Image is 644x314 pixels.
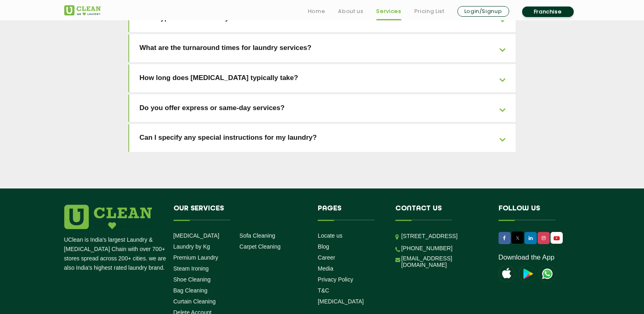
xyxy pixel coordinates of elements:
a: How long does [MEDICAL_DATA] typically take? [129,64,516,92]
p: [STREET_ADDRESS] [401,232,486,241]
a: Can I specify any special instructions for my laundry? [129,124,516,152]
a: Premium Laundry [173,254,219,261]
a: Steam Ironing [173,265,209,272]
a: Curtain Cleaning [173,298,216,305]
h4: Contact us [395,205,486,220]
a: Franchise [522,6,574,17]
img: UClean Laundry and Dry Cleaning [551,234,562,243]
img: UClean Laundry and Dry Cleaning [539,266,555,282]
a: Pricing List [414,6,445,16]
a: What are the turnaround times for laundry services? [129,34,516,62]
a: [MEDICAL_DATA] [173,232,219,239]
a: [PHONE_NUMBER] [401,245,453,251]
img: logo.png [64,205,152,229]
a: T&C [318,287,329,294]
a: Blog [318,243,329,250]
img: UClean Laundry and Dry Cleaning [64,5,101,15]
img: playstoreicon.png [519,266,535,282]
a: Career [318,254,335,261]
a: Carpet Cleaning [239,243,280,250]
a: Locate us [318,232,343,239]
img: apple-icon.png [499,266,515,282]
a: Do you offer express or same-day services? [129,94,516,122]
a: About us [338,6,363,16]
a: Bag Cleaning [173,287,208,294]
a: Privacy Policy [318,276,353,283]
a: Services [376,6,401,16]
a: [MEDICAL_DATA] [318,298,364,305]
a: Login/Signup [458,6,509,17]
p: UClean is India's largest Laundry & [MEDICAL_DATA] Chain with over 700+ stores spread across 200+... [64,235,167,273]
h4: Pages [318,205,383,220]
h4: Follow us [499,205,570,220]
a: Shoe Cleaning [173,276,211,283]
a: Home [308,6,325,16]
a: Download the App [499,253,555,262]
a: Media [318,265,333,272]
h4: Our Services [173,205,306,220]
a: [EMAIL_ADDRESS][DOMAIN_NAME] [401,255,486,268]
a: Sofa Cleaning [239,232,275,239]
a: Laundry by Kg [173,243,210,250]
